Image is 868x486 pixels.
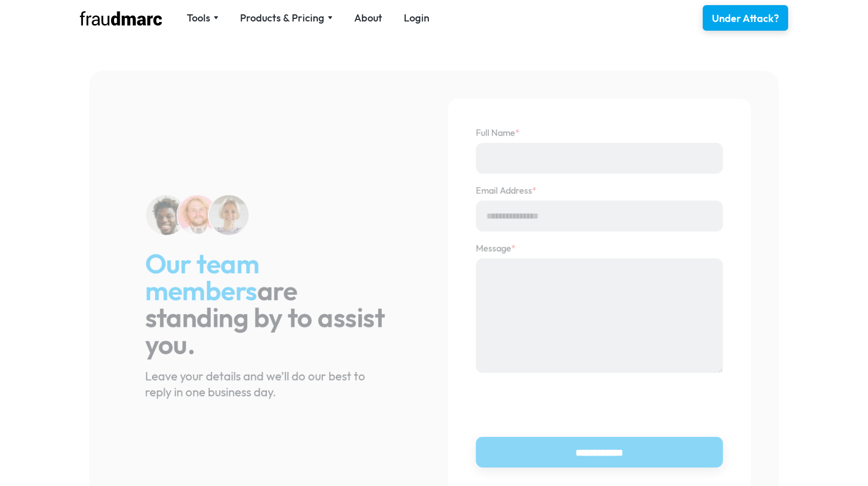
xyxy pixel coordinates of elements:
[476,383,627,422] iframe: reCAPTCHA
[354,11,382,25] a: About
[703,5,788,31] a: Under Attack?
[404,11,429,25] a: Login
[145,247,259,307] span: Our team members
[187,11,210,25] div: Tools
[240,11,333,25] div: Products & Pricing
[712,11,779,26] div: Under Attack?
[476,184,723,197] label: Email Address
[187,11,219,25] div: Tools
[145,250,393,358] h2: are standing by to assist you.
[476,126,723,468] form: Contact Form
[145,368,393,400] div: Leave your details and we’ll do our best to reply in one business day.
[476,242,723,255] label: Message
[476,126,723,139] label: Full Name
[240,11,324,25] div: Products & Pricing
